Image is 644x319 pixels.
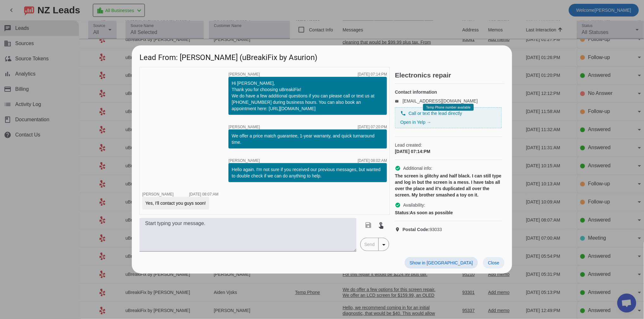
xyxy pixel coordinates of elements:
[229,72,260,76] span: [PERSON_NAME]
[400,120,431,125] a: Open in Yelp →
[189,192,218,196] div: [DATE] 08:07:AM
[395,210,410,215] strong: Status:
[483,257,505,269] button: Close
[395,148,502,155] div: [DATE] 07:14:PM
[409,110,462,116] span: Call or text the lead directly
[229,125,260,129] span: [PERSON_NAME]
[400,110,406,116] mat-icon: phone
[232,133,384,145] div: We offer a price match guarantee, 1-year warranty, and quick turnaround time.​
[402,226,442,233] span: 93033
[426,106,471,109] span: Temp Phone number available
[488,260,499,265] span: Close
[395,173,502,198] div: The screen is glitchy and half black. I can still type and log in but the screen is a mess. I hav...
[395,202,401,208] mat-icon: check_circle
[395,165,401,171] mat-icon: check_circle
[358,72,387,76] div: [DATE] 07:14:PM
[142,192,174,196] span: [PERSON_NAME]
[358,159,387,163] div: [DATE] 08:02:AM
[402,98,478,103] a: [EMAIL_ADDRESS][DOMAIN_NAME]
[229,159,260,163] span: [PERSON_NAME]
[403,202,425,208] span: Availability:
[395,72,505,78] h2: Electronics repair
[358,125,387,129] div: [DATE] 07:20:PM
[132,45,512,67] h1: Lead From: [PERSON_NAME] (uBreakiFix by Asurion)
[402,227,430,232] strong: Postal Code:
[410,260,473,265] span: Show in [GEOGRAPHIC_DATA]
[405,257,478,269] button: Show in [GEOGRAPHIC_DATA]
[395,209,502,216] div: As soon as possible
[380,241,388,249] mat-icon: arrow_drop_down
[395,99,402,103] mat-icon: email
[232,80,384,112] div: Hi [PERSON_NAME], Thank you for choosing uBreakiFix! We do have a few additional questions if you...
[377,221,385,229] mat-icon: touch_app
[232,166,384,179] div: Hello again. I'm not sure if you received our previous messages, but wanted to double check if we...
[403,165,432,171] span: Additional info:
[145,200,206,206] div: Yes, I'll contact you guys soon!
[395,89,502,95] h4: Contact information
[395,142,502,148] span: Lead created:
[395,227,402,232] mat-icon: location_on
